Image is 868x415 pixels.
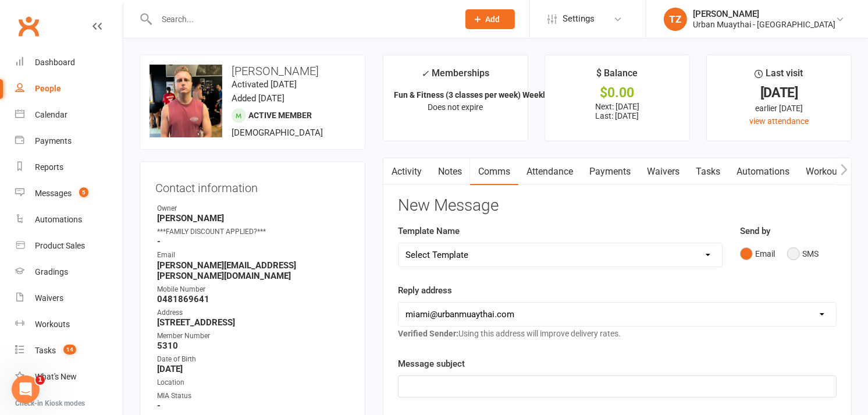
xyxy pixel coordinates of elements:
a: Workouts [15,311,123,338]
a: Automations [728,158,798,185]
a: What's New [15,364,123,390]
span: Does not expire [428,102,483,112]
div: Location [157,377,350,388]
a: Gradings [15,259,123,285]
div: $ Balance [596,66,638,87]
div: Memberships [421,66,489,87]
div: earlier [DATE] [717,102,841,115]
p: Next: [DATE] Last: [DATE] [556,102,679,120]
h3: New Message [398,197,837,215]
span: 14 [63,345,76,354]
strong: [PERSON_NAME][EMAIL_ADDRESS][PERSON_NAME][DOMAIN_NAME] [157,260,350,281]
span: 1 [35,375,45,385]
div: Dashboard [35,58,75,67]
div: Member Number [157,331,350,342]
div: ***FAMILY DISCOUNT APPLIED?*** [157,226,350,237]
div: Messages [35,189,72,198]
div: Urban Muaythai - [GEOGRAPHIC_DATA] [693,19,835,30]
div: Gradings [35,267,68,276]
strong: Verified Sender: [398,329,458,338]
a: Notes [430,158,470,185]
i: ✓ [421,68,429,79]
div: Calendar [35,110,67,119]
div: Owner [157,203,350,214]
a: Messages 5 [15,180,123,207]
a: People [15,76,123,102]
a: Tasks 14 [15,338,123,364]
span: Using this address will improve delivery rates. [398,329,621,338]
a: Attendance [518,158,581,185]
div: Reports [35,162,63,172]
a: Waivers [639,158,688,185]
label: Message subject [398,357,465,371]
a: Tasks [688,158,728,185]
a: Payments [581,158,639,185]
strong: - [157,400,350,411]
span: Active member [248,111,312,120]
button: SMS [787,243,819,265]
a: Product Sales [15,233,123,259]
div: $0.00 [556,87,679,99]
div: MIA Status [157,391,350,402]
div: Mobile Number [157,284,350,295]
a: Workouts [798,158,853,185]
div: Email [157,250,350,261]
div: TZ [664,8,687,31]
div: [PERSON_NAME] [693,9,835,19]
button: Add [465,9,515,29]
button: Email [740,243,775,265]
label: Template Name [398,224,460,238]
div: What's New [35,372,77,381]
label: Send by [740,224,770,238]
div: Date of Birth [157,354,350,365]
label: Reply address [398,283,452,297]
div: Last visit [755,66,803,87]
time: Activated [DATE] [232,79,297,90]
h3: [PERSON_NAME] [150,65,355,77]
div: Payments [35,136,72,146]
div: [DATE] [717,87,841,99]
strong: 0481869641 [157,294,350,304]
a: view attendance [749,116,809,126]
strong: 5310 [157,340,350,351]
a: Payments [15,128,123,154]
a: Clubworx [14,12,43,41]
a: Waivers [15,285,123,311]
div: Workouts [35,320,70,329]
input: Search... [153,11,450,27]
span: 5 [79,187,88,197]
strong: [DATE] [157,364,350,374]
strong: [STREET_ADDRESS] [157,317,350,328]
img: image1736842805.png [150,65,222,137]
span: Settings [563,6,595,32]
strong: Fun & Fitness (3 classes per week) Weekly... [394,90,556,100]
span: [DEMOGRAPHIC_DATA] [232,127,323,138]
span: Add [486,15,500,24]
a: Comms [470,158,518,185]
div: Tasks [35,346,56,355]
a: Reports [15,154,123,180]
div: Address [157,307,350,318]
div: Product Sales [35,241,85,250]
strong: [PERSON_NAME] [157,213,350,224]
h3: Contact information [155,177,350,194]
div: Automations [35,215,82,224]
div: Waivers [35,293,63,303]
a: Automations [15,207,123,233]
iframe: Intercom live chat [12,375,40,403]
time: Added [DATE] [232,93,284,104]
a: Activity [383,158,430,185]
a: Dashboard [15,49,123,76]
strong: - [157,236,350,247]
a: Calendar [15,102,123,128]
div: People [35,84,61,93]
